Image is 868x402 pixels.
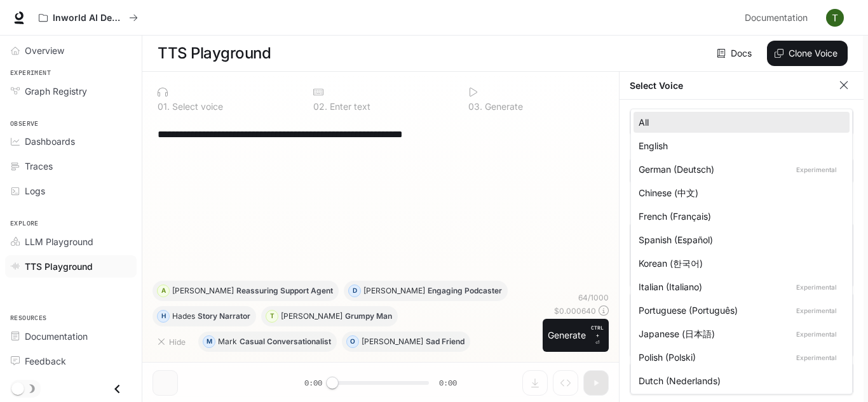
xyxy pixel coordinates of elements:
p: Experimental [794,352,839,363]
div: Dutch (Nederlands) [639,374,839,387]
div: All [639,116,839,129]
p: Experimental [794,305,839,316]
p: Experimental [794,164,839,175]
div: French (Français) [639,210,839,223]
div: Chinese (中文) [639,186,839,199]
p: Experimental [794,328,839,340]
p: Experimental [794,281,839,293]
div: Italian (Italiano) [639,280,839,293]
div: Spanish (Español) [639,233,839,246]
div: German (Deutsch) [639,163,839,176]
div: Korean (한국어) [639,257,839,270]
div: Portuguese (Português) [639,304,839,317]
div: Polish (Polski) [639,351,839,364]
div: English [639,139,839,152]
div: Japanese (日本語) [639,327,839,340]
